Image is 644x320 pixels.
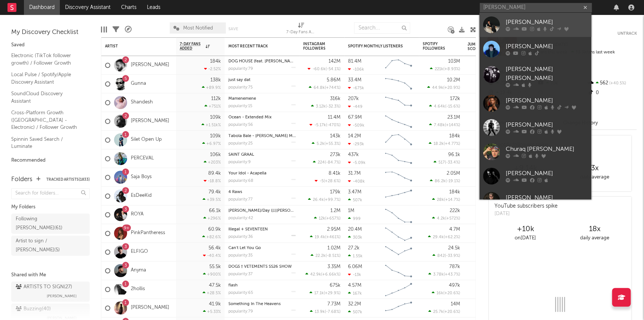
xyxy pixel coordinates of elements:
[131,286,145,292] a: 2hollis
[468,117,497,126] div: 61.7
[348,190,361,195] div: 3.47M
[11,28,90,37] div: My Discovery Checklist
[202,234,221,239] div: +82.6 %
[432,86,443,90] span: 44.9k
[449,227,460,232] div: 4.7M
[131,155,154,162] a: PERCEVAL
[448,59,460,64] div: 103M
[131,81,146,87] a: Gunna
[430,66,460,71] div: ( )
[435,179,446,183] span: 86.2k
[468,42,486,51] div: Jump Score
[228,209,310,213] a: [PERSON_NAME]/Day (日[PERSON_NAME])
[327,227,341,232] div: 2.95M
[203,291,221,295] div: +28.5 %
[11,188,90,199] input: Search for folders...
[326,86,339,90] span: +744 %
[131,62,169,68] a: [PERSON_NAME]
[348,160,366,165] div: -5.09k
[228,227,268,232] a: Illegal + SEVENTEEN
[228,59,296,63] div: DOG HOUSE (feat. Julia Wolf & Yeat)
[326,235,339,239] span: +461 %
[228,291,253,295] div: popularity: 65
[228,97,256,101] a: Mamenemene
[468,154,497,163] div: 75.1
[505,121,588,130] div: [PERSON_NAME]
[326,217,339,221] span: +657 %
[447,179,459,183] span: -19.1 %
[468,285,497,294] div: 82.2
[310,234,341,239] div: ( )
[209,283,221,288] div: 47.5k
[317,142,324,146] span: 5.2k
[447,115,460,120] div: 23.1M
[382,224,415,243] svg: Chart title
[428,234,460,239] div: ( )
[210,134,221,139] div: 109k
[479,37,591,61] a: [PERSON_NAME]
[209,264,221,269] div: 55.5k
[228,246,261,250] a: Can't Let You Go
[432,216,460,221] div: ( )
[309,85,341,90] div: ( )
[314,86,325,90] span: 64.8k
[348,44,404,49] div: Spotify Monthly Listeners
[494,210,557,218] div: [DATE]
[348,246,360,251] div: 27.2k
[318,161,325,165] span: 224
[314,291,324,295] span: 17.1k
[429,122,460,127] div: ( )
[479,188,591,212] a: [PERSON_NAME]
[228,216,253,220] div: popularity: 42
[382,243,415,261] svg: Chart title
[444,86,459,90] span: +20.9 %
[449,264,460,269] div: 787k
[430,178,460,183] div: ( )
[437,254,445,258] span: 842
[131,267,146,274] a: Anyma
[286,19,316,40] div: 7-Day Fans Added (7-Day Fans Added)
[432,253,460,258] div: ( )
[203,216,221,221] div: +296 %
[382,131,415,149] svg: Chart title
[131,174,152,180] a: Saja Boys
[313,198,324,202] span: 26.4k
[429,141,460,146] div: ( )
[447,78,460,83] div: 10.2M
[11,109,82,131] a: Cross-Platform Growth ([GEOGRAPHIC_DATA] - Electronic) / Follower Growth
[228,171,296,175] div: Your Idol - Acapella
[505,42,588,51] div: [PERSON_NAME]
[446,123,459,127] span: +144 %
[468,61,497,70] div: 50.5
[328,115,341,120] div: 11.4M
[325,198,339,202] span: +99.7 %
[348,123,364,128] div: -509k
[444,67,459,71] span: +8.93 %
[468,266,497,275] div: 69.2
[382,149,415,168] svg: Chart title
[382,112,415,131] svg: Chart title
[479,140,591,164] a: Churaq [PERSON_NAME]
[325,179,339,183] span: +28.6 %
[228,254,253,258] div: popularity: 35
[228,265,292,269] a: DOGS † VETEMENTS SS26 SHOW
[491,234,560,243] div: on [DATE]
[348,179,365,184] div: -408k
[348,264,362,269] div: 6.06M
[330,152,341,157] div: 273k
[315,178,341,183] div: ( )
[348,272,361,277] div: -13k
[438,161,445,165] span: 517
[348,254,363,258] div: 1.55k
[315,235,325,239] span: 19.4k
[311,104,341,109] div: ( )
[330,283,341,288] div: 675k
[468,229,497,238] div: 74.7
[348,59,361,64] div: 81.4M
[228,97,296,101] div: Mamenemene
[16,237,68,255] div: Artist to sign / [PERSON_NAME] ( 5 )
[435,67,443,71] span: 221k
[312,141,341,146] div: ( )
[434,142,444,146] span: 18.2k
[314,216,341,221] div: ( )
